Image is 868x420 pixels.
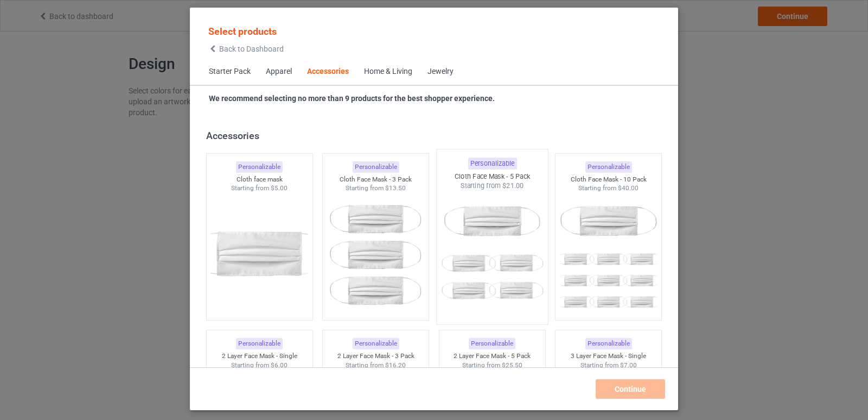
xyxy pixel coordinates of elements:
div: Jewelry [427,66,454,77]
div: Accessories [206,129,667,142]
span: $16.20 [385,361,406,369]
div: Starting from [207,361,312,370]
span: $25.50 [502,361,522,369]
span: Starter Pack [201,59,258,85]
span: $40.00 [618,184,639,192]
span: $6.00 [271,361,288,369]
div: Personalizable [236,338,283,349]
img: regular.jpg [327,193,424,315]
div: Cloth Face Mask - 5 Pack [437,172,548,181]
div: Starting from [556,184,661,193]
div: Starting from [556,361,661,370]
div: Starting from [323,361,429,370]
span: $7.00 [620,361,637,369]
div: Home & Living [364,66,412,77]
div: 2 Layer Face Mask - 5 Pack [439,352,545,361]
div: Personalizable [353,161,399,173]
div: Personalizable [236,161,283,173]
div: Personalizable [469,338,515,349]
div: Personalizable [468,158,516,170]
div: 3 Layer Face Mask - Single [556,352,661,361]
span: Select products [208,26,277,37]
div: 2 Layer Face Mask - Single [207,352,312,361]
div: Starting from [323,184,429,193]
div: Starting from [439,361,545,370]
div: Starting from [437,181,548,190]
span: Back to Dashboard [219,45,284,53]
span: $5.00 [271,184,288,192]
div: Accessories [307,66,349,77]
div: Cloth Face Mask - 3 Pack [323,175,429,184]
div: Starting from [207,184,312,193]
div: Cloth Face Mask - 10 Pack [556,175,661,184]
div: Apparel [266,66,292,77]
strong: We recommend selecting no more than 9 products for the best shopper experience. [209,94,495,103]
span: $13.50 [385,184,406,192]
div: 2 Layer Face Mask - 3 Pack [323,352,429,361]
span: $21.00 [502,181,524,190]
div: Cloth face mask [207,175,312,184]
img: regular.jpg [441,191,543,318]
div: Personalizable [585,338,632,349]
div: Personalizable [353,338,399,349]
img: regular.jpg [211,193,308,315]
div: Personalizable [585,161,632,173]
img: regular.jpg [560,193,657,315]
